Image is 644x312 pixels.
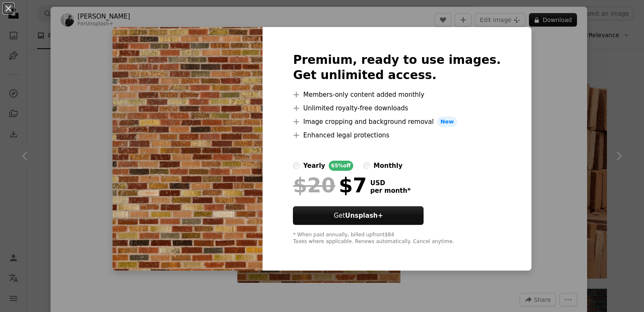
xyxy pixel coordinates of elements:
[303,161,325,171] div: yearly
[370,179,411,187] span: USD
[293,162,300,169] input: yearly65%off
[293,174,335,196] span: $20
[293,232,501,245] div: * When paid annually, billed upfront $84 Taxes where applicable. Renews automatically. Cancel any...
[293,117,501,127] li: Image cropping and background removal
[293,90,501,100] li: Members-only content added monthly
[293,206,424,225] button: GetUnsplash+
[293,130,501,140] li: Enhanced legal protections
[113,27,263,271] img: premium_photo-1674514923661-033f3b045d55
[345,212,383,219] strong: Unsplash+
[373,161,402,171] div: monthly
[329,161,354,171] div: 65% off
[437,117,457,127] span: New
[293,52,501,83] h2: Premium, ready to use images. Get unlimited access.
[293,174,367,196] div: $7
[293,103,501,113] li: Unlimited royalty-free downloads
[370,187,411,194] span: per month *
[363,162,370,169] input: monthly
